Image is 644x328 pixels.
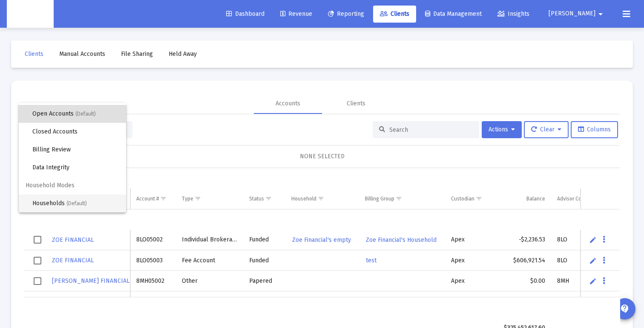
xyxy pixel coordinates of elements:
[32,159,119,177] span: Data Integrity
[32,194,119,212] span: Households
[66,200,87,206] span: (Default)
[32,105,119,123] span: Open Accounts
[32,141,119,159] span: Billing Review
[32,123,119,141] span: Closed Accounts
[19,177,126,194] span: Household Modes
[75,111,96,117] span: (Default)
